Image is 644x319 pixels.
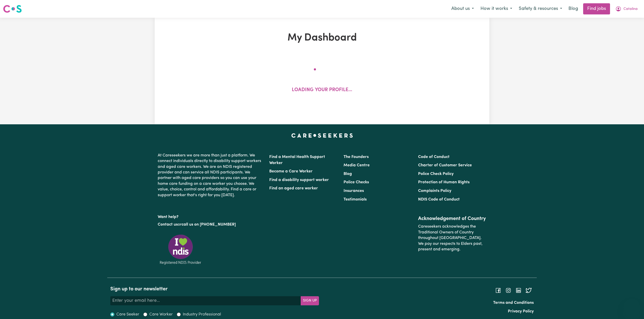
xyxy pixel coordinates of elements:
a: Careseekers home page [291,133,353,137]
a: Police Checks [344,180,369,184]
a: Blog [344,172,352,176]
a: Blog [565,3,581,14]
p: Careseekers acknowledges the Traditional Owners of Country throughout [GEOGRAPHIC_DATA]. We pay o... [418,222,486,254]
span: Catalina [623,6,638,12]
a: Become a Care Worker [269,169,313,173]
a: Follow Careseekers on Facebook [495,288,501,292]
a: NDIS Code of Conduct [418,197,460,202]
a: Media Centre [344,163,370,167]
a: call us on [PHONE_NUMBER] [182,223,236,227]
a: Follow Careseekers on LinkedIn [515,288,522,292]
a: Charter of Customer Service [418,163,472,167]
button: How it works [477,4,515,14]
p: or [158,220,263,229]
a: Follow Careseekers on Instagram [505,288,511,292]
a: Privacy Policy [508,309,534,313]
a: Protection of Human Rights [418,180,470,184]
h2: Sign up to our newsletter [110,286,319,292]
a: Find a disability support worker [269,178,329,182]
p: Want help? [158,212,263,220]
a: Testimonials [344,197,367,202]
button: About us [448,4,477,14]
a: Find a Mental Health Support Worker [269,155,325,165]
h2: Acknowledgement of Country [418,216,486,222]
button: Subscribe [301,296,319,305]
a: Find an aged care worker [269,186,318,190]
label: Care Seeker [116,311,139,317]
a: Police Check Policy [418,172,454,176]
a: Follow Careseekers on Twitter [526,288,532,292]
label: Care Worker [149,311,173,317]
input: Enter your email here... [110,296,301,305]
p: At Careseekers we are more than just a platform. We connect individuals directly to disability su... [158,151,263,200]
a: The Founders [344,155,369,159]
iframe: Button to launch messaging window [624,299,640,315]
a: Contact us [158,223,178,227]
img: Registered NDIS provider [158,234,203,265]
a: Code of Conduct [418,155,450,159]
p: Loading your profile... [292,87,352,94]
a: Careseekers logo [3,3,22,15]
a: Complaints Policy [418,189,451,193]
img: Careseekers logo [3,4,22,13]
a: Insurances [344,189,364,193]
h1: My Dashboard [213,32,431,44]
button: My Account [612,4,641,14]
a: Find jobs [583,3,610,14]
button: Safety & resources [515,4,565,14]
a: Terms and Conditions [493,301,534,305]
label: Industry Professional [183,311,221,317]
